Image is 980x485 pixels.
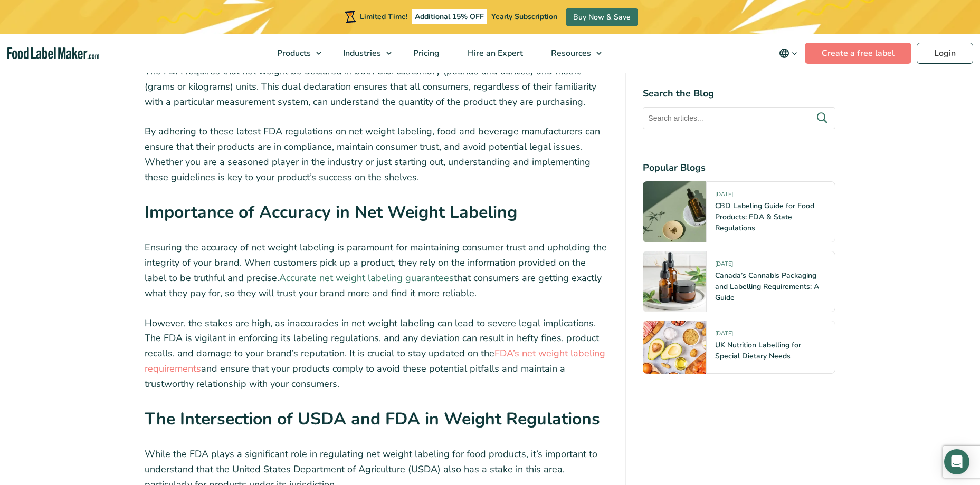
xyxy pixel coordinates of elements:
[643,161,835,175] h4: Popular Blogs
[715,340,801,361] a: UK Nutrition Labelling for Special Dietary Needs
[715,329,733,342] span: [DATE]
[548,47,592,59] span: Resources
[274,47,312,59] span: Products
[399,34,451,73] a: Pricing
[145,64,609,109] p: The FDA requires that net weight be declared in both U.S. customary (pounds and ounces) and metri...
[263,34,327,73] a: Products
[145,347,605,375] a: FDA’s net weight labeling requirements
[715,190,733,202] span: [DATE]
[537,34,607,73] a: Resources
[410,47,441,59] span: Pricing
[805,43,911,64] a: Create a free label
[643,107,835,129] input: Search articles...
[329,34,397,73] a: Industries
[464,47,524,59] span: Hire an Expert
[944,449,969,474] div: Open Intercom Messenger
[566,8,638,26] a: Buy Now & Save
[360,12,407,22] span: Limited Time!
[145,316,609,392] p: However, the stakes are high, as inaccuracies in net weight labeling can lead to severe legal imp...
[145,124,609,185] p: By adhering to these latest FDA regulations on net weight labeling, food and beverage manufacture...
[145,201,517,224] strong: Importance of Accuracy in Net Weight Labeling
[340,47,382,59] span: Industries
[715,270,819,303] a: Canada’s Cannabis Packaging and Labelling Requirements: A Guide
[145,240,609,300] p: Ensuring the accuracy of net weight labeling is paramount for maintaining consumer trust and upho...
[412,9,487,24] span: Additional 15% OFF
[715,260,733,272] span: [DATE]
[491,12,557,22] span: Yearly Subscription
[715,201,814,233] a: CBD Labeling Guide for Food Products: FDA & State Regulations
[145,408,600,430] strong: The Intersection of USDA and FDA in Weight Regulations
[454,34,535,73] a: Hire an Expert
[279,271,454,284] a: Accurate net weight labeling guarantees
[643,86,835,101] h4: Search the Blog
[917,43,973,64] a: Login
